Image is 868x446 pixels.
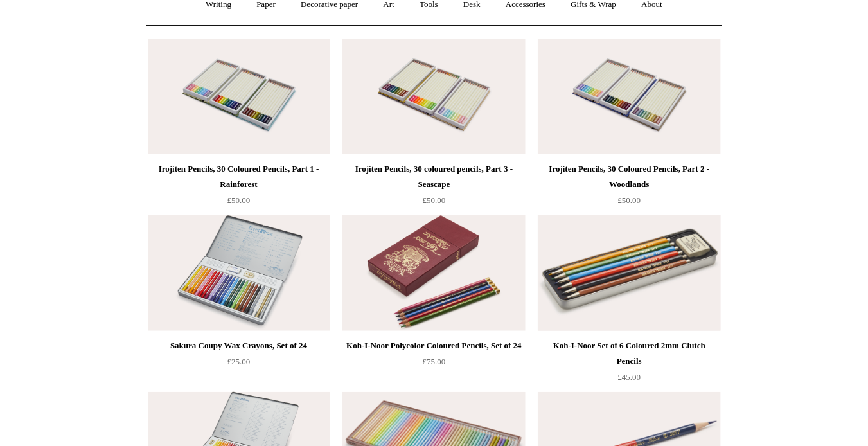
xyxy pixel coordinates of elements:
[342,39,525,154] a: Irojiten Pencils, 30 coloured pencils, Part 3 - Seascape Irojiten Pencils, 30 coloured pencils, P...
[423,357,446,366] span: £75.00
[342,161,525,214] a: Irojiten Pencils, 30 coloured pencils, Part 3 - Seascape £50.00
[538,215,720,331] img: Koh-I-Noor Set of 6 Coloured 2mm Clutch Pencils
[346,338,522,353] div: Koh-I-Noor Polycolor Coloured Pencils, Set of 24
[538,39,720,154] a: Irojiten Pencils, 30 Coloured Pencils, Part 2 - Woodlands Irojiten Pencils, 30 Coloured Pencils, ...
[541,338,717,369] div: Koh-I-Noor Set of 6 Coloured 2mm Clutch Pencils
[148,39,330,154] a: Irojiten Pencils, 30 Coloured Pencils, Part 1 - Rainforest Irojiten Pencils, 30 Coloured Pencils,...
[618,195,641,205] span: £50.00
[227,195,251,205] span: £50.00
[342,39,525,154] img: Irojiten Pencils, 30 coloured pencils, Part 3 - Seascape
[346,161,522,192] div: Irojiten Pencils, 30 coloured pencils, Part 3 - Seascape
[538,39,720,154] img: Irojiten Pencils, 30 Coloured Pencils, Part 2 - Woodlands
[342,215,525,331] img: Koh-I-Noor Polycolor Coloured Pencils, Set of 24
[151,338,327,353] div: Sakura Coupy Wax Crayons, Set of 24
[148,215,330,331] a: Sakura Coupy Wax Crayons, Set of 24 Sakura Coupy Wax Crayons, Set of 24
[342,215,525,331] a: Koh-I-Noor Polycolor Coloured Pencils, Set of 24 Koh-I-Noor Polycolor Coloured Pencils, Set of 24
[151,161,327,192] div: Irojiten Pencils, 30 Coloured Pencils, Part 1 - Rainforest
[538,338,720,391] a: Koh-I-Noor Set of 6 Coloured 2mm Clutch Pencils £45.00
[148,215,330,331] img: Sakura Coupy Wax Crayons, Set of 24
[541,161,717,192] div: Irojiten Pencils, 30 Coloured Pencils, Part 2 - Woodlands
[148,161,330,214] a: Irojiten Pencils, 30 Coloured Pencils, Part 1 - Rainforest £50.00
[148,338,330,391] a: Sakura Coupy Wax Crayons, Set of 24 £25.00
[148,39,330,154] img: Irojiten Pencils, 30 Coloured Pencils, Part 1 - Rainforest
[342,338,525,391] a: Koh-I-Noor Polycolor Coloured Pencils, Set of 24 £75.00
[618,372,641,382] span: £45.00
[538,215,720,331] a: Koh-I-Noor Set of 6 Coloured 2mm Clutch Pencils Koh-I-Noor Set of 6 Coloured 2mm Clutch Pencils
[423,195,446,205] span: £50.00
[227,357,251,366] span: £25.00
[538,161,720,214] a: Irojiten Pencils, 30 Coloured Pencils, Part 2 - Woodlands £50.00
